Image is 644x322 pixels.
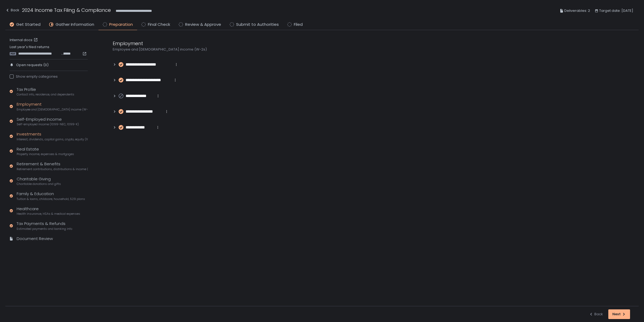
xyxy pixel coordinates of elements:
[17,176,61,186] div: Charitable Giving
[612,312,626,317] div: Next
[10,38,39,42] a: Internal docs
[109,22,133,28] span: Preparation
[17,227,72,231] span: Estimated payments and banking info
[17,161,88,171] div: Retirement & Benefits
[608,309,630,319] button: Next
[17,92,74,96] span: Contact info, residence, and dependents
[16,63,49,67] span: Open requests (0)
[5,6,19,15] button: Back
[17,101,88,112] div: Employment
[17,221,72,231] div: Tax Payments & Refunds
[148,22,170,28] span: Final Check
[17,108,88,112] span: Employee and [DEMOGRAPHIC_DATA] income (W-2s)
[17,167,88,171] span: Retirement contributions, distributions & income (1099-R, 5498)
[236,22,279,28] span: Submit to Authorities
[17,87,74,97] div: Tax Profile
[185,22,221,28] span: Review & Approve
[17,182,61,186] span: Charitable donations and gifts
[22,6,111,14] h1: 2024 Income Tax Filing & Compliance
[589,309,603,319] button: Back
[17,152,74,156] span: Property income, expenses & mortgages
[113,40,370,47] div: Employment
[599,8,633,14] span: Target date: [DATE]
[17,137,88,141] span: Interest, dividends, capital gains, crypto, equity (1099s, K-1s)
[17,206,80,216] div: Healthcare
[56,22,94,28] span: Gather Information
[5,7,19,13] div: Back
[564,8,590,14] span: Deliverables: 2
[589,312,603,317] div: Back
[17,131,88,141] div: Investments
[17,197,85,201] span: Tuition & loans, childcare, household, 529 plans
[17,116,79,127] div: Self-Employed Income
[17,212,80,216] span: Health insurance, HSAs & medical expenses
[113,47,370,52] div: Employee and [DEMOGRAPHIC_DATA] income (W-2s)
[16,22,41,28] span: Get Started
[17,146,74,156] div: Real Estate
[17,191,85,201] div: Family & Education
[294,22,303,28] span: Filed
[17,236,53,242] div: Document Review
[17,122,79,126] span: Self-employed income (1099-NEC, 1099-K)
[10,45,88,56] div: Last year's filed returns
